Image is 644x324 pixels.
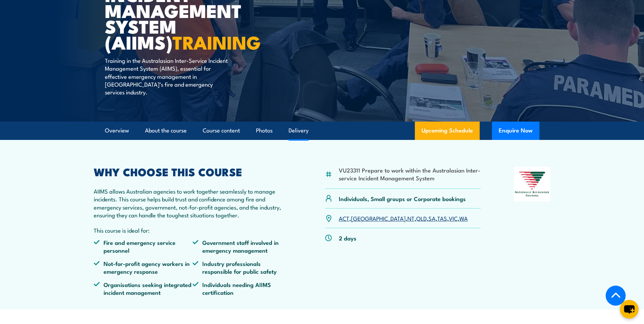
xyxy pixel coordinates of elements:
h2: WHY CHOOSE THIS COURSE [94,167,292,176]
li: Fire and emergency service personnel [94,238,193,254]
p: , , , , , , , [339,214,468,222]
a: WA [459,214,468,222]
li: Organisations seeking integrated incident management [94,281,193,296]
a: ACT [339,214,349,222]
li: VU23311 Prepare to work within the Australasian Inter-service Incident Management System [339,166,481,182]
a: VIC [449,214,458,222]
a: [GEOGRAPHIC_DATA] [351,214,406,222]
li: Individuals needing AIIMS certification [192,281,292,296]
a: Overview [105,122,129,140]
a: Upcoming Schedule [415,122,480,140]
img: Nationally Recognised Training logo. [514,167,551,201]
a: About the course [145,122,187,140]
a: Course content [203,122,240,140]
a: Delivery [289,122,309,140]
p: AIIMS allows Australian agencies to work together seamlessly to manage incidents. This course hel... [94,187,292,219]
a: NT [407,214,415,222]
button: Enquire Now [492,122,539,140]
li: Government staff involved in emergency management [192,238,292,254]
p: 2 days [339,234,356,242]
p: This course is ideal for: [94,226,292,234]
p: Individuals, Small groups or Corporate bookings [339,195,466,202]
a: TAS [437,214,447,222]
strong: TRAINING [172,28,261,56]
li: Industry professionals responsible for public safety [192,259,292,275]
p: Training in the Australasian Inter-Service Incident Management System (AIIMS), essential for effe... [105,56,229,96]
a: SA [428,214,436,222]
a: QLD [416,214,427,222]
button: chat-button [620,300,639,319]
li: Not-for-profit agency workers in emergency response [94,259,193,275]
a: Photos [256,122,273,140]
